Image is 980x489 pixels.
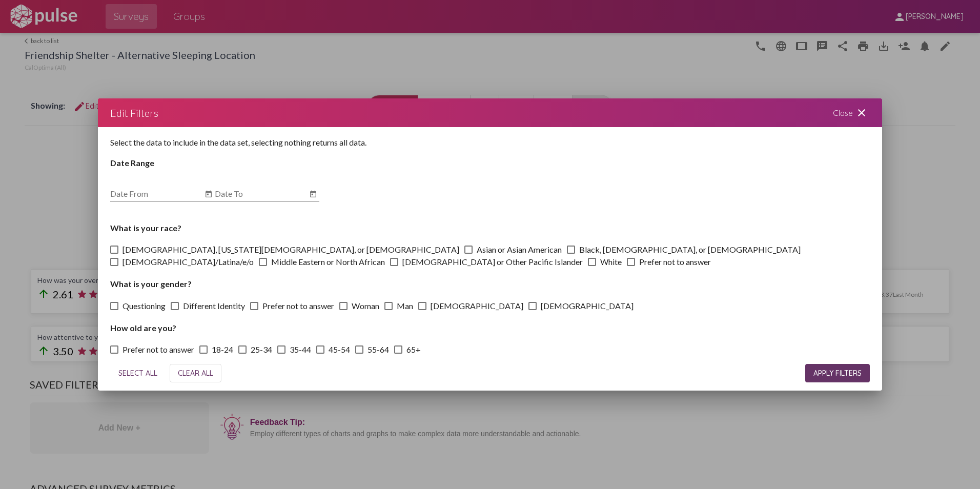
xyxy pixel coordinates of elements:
[855,107,868,119] mat-icon: close
[110,323,870,333] h4: How old are you?
[212,343,233,356] span: 18-24
[110,223,870,233] h4: What is your race?
[307,188,319,200] button: Open calendar
[122,243,459,256] span: [DEMOGRAPHIC_DATA], [US_STATE][DEMOGRAPHIC_DATA], or [DEMOGRAPHIC_DATA]
[110,137,366,147] span: Select the data to include in the data set, selecting nothing returns all data.
[813,369,862,378] span: APPLY FILTERS
[541,300,634,312] span: [DEMOGRAPHIC_DATA]
[110,279,870,289] h4: What is your gender?
[329,343,350,356] span: 45-54
[352,300,379,312] span: Woman
[118,369,157,378] span: SELECT ALL
[402,256,583,268] span: [DEMOGRAPHIC_DATA] or Other Pacific Islander
[122,300,166,312] span: Questioning
[251,343,272,356] span: 25-34
[397,300,413,312] span: Man
[406,343,421,356] span: 65+
[183,300,245,312] span: Different Identity
[431,300,523,312] span: [DEMOGRAPHIC_DATA]
[122,343,194,356] span: Prefer not to answer
[122,256,254,268] span: [DEMOGRAPHIC_DATA]/Latina/e/o
[202,188,215,200] button: Open calendar
[110,158,870,168] h4: Date Range
[290,343,311,356] span: 35-44
[579,243,801,256] span: Black, [DEMOGRAPHIC_DATA], or [DEMOGRAPHIC_DATA]
[367,343,389,356] span: 55-64
[600,256,622,268] span: White
[262,300,334,312] span: Prefer not to answer
[639,256,711,268] span: Prefer not to answer
[271,256,385,268] span: Middle Eastern or North African
[477,243,562,256] span: Asian or Asian American
[821,98,882,127] div: Close
[178,369,213,378] span: CLEAR ALL
[805,364,870,382] button: APPLY FILTERS
[110,105,158,121] div: Edit Filters
[170,364,221,382] button: CLEAR ALL
[110,364,166,382] button: SELECT ALL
